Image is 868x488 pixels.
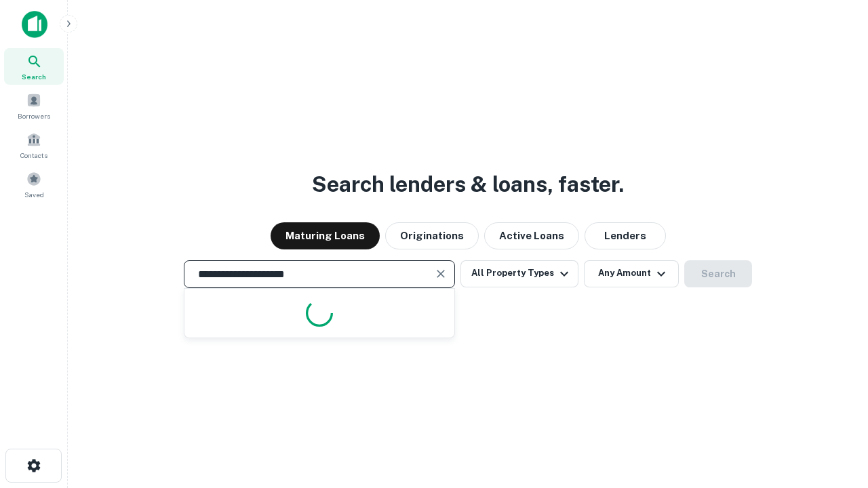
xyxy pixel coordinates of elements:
[484,222,579,249] button: Active Loans
[22,11,47,38] img: capitalize-icon.png
[4,87,64,124] a: Borrowers
[385,222,479,249] button: Originations
[24,189,44,200] span: Saved
[460,260,578,287] button: All Property Types
[800,380,868,445] iframe: Chat Widget
[4,166,64,203] a: Saved
[4,48,64,85] a: Search
[22,71,46,82] span: Search
[584,260,679,287] button: Any Amount
[271,222,380,249] button: Maturing Loans
[431,264,450,283] button: Clear
[18,110,50,121] span: Borrowers
[585,222,666,249] button: Lenders
[20,150,47,161] span: Contacts
[312,168,624,201] h3: Search lenders & loans, faster.
[4,127,64,163] a: Contacts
